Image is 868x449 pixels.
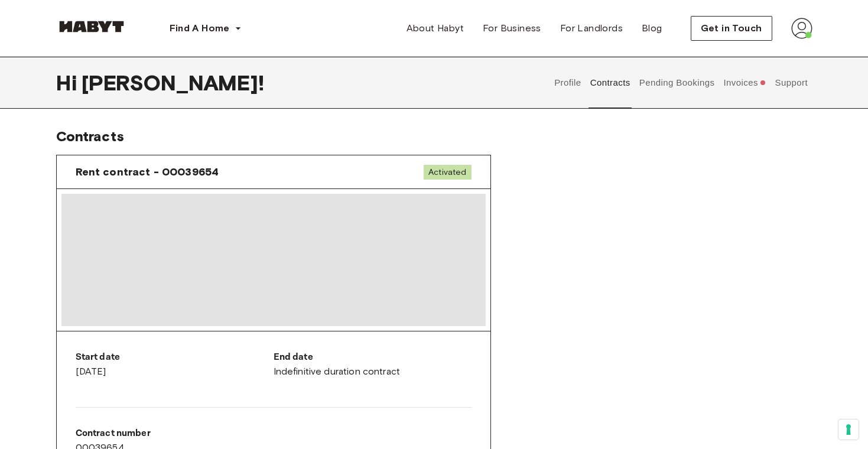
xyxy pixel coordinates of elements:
span: For Business [483,21,541,35]
div: [DATE] [76,350,274,379]
span: [PERSON_NAME] ! [82,70,264,95]
p: Start date [76,350,274,365]
span: Activated [424,165,471,180]
button: Your consent preferences for tracking technologies [838,419,859,440]
a: Blog [632,17,672,40]
span: Contracts [56,128,124,145]
p: Contract number [76,427,274,441]
button: Pending Bookings [638,57,716,109]
span: About Habyt [407,21,464,35]
a: For Landlords [551,17,632,40]
button: Find A Home [160,17,251,40]
span: Get in Touch [701,21,762,35]
span: Rent contract - 00039654 [76,165,219,179]
img: avatar [791,18,812,39]
button: Get in Touch [691,16,772,41]
p: End date [274,350,472,365]
a: About Habyt [397,17,473,40]
img: Habyt [56,21,127,32]
button: Profile [553,57,583,109]
span: Blog [642,21,662,35]
button: Contracts [589,57,632,109]
div: Indefinitive duration contract [274,350,472,379]
span: Find A Home [170,21,230,35]
a: For Business [473,17,551,40]
span: Hi [56,70,82,95]
span: For Landlords [560,21,623,35]
div: user profile tabs [550,57,812,109]
button: Invoices [722,57,768,109]
button: Support [773,57,810,109]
